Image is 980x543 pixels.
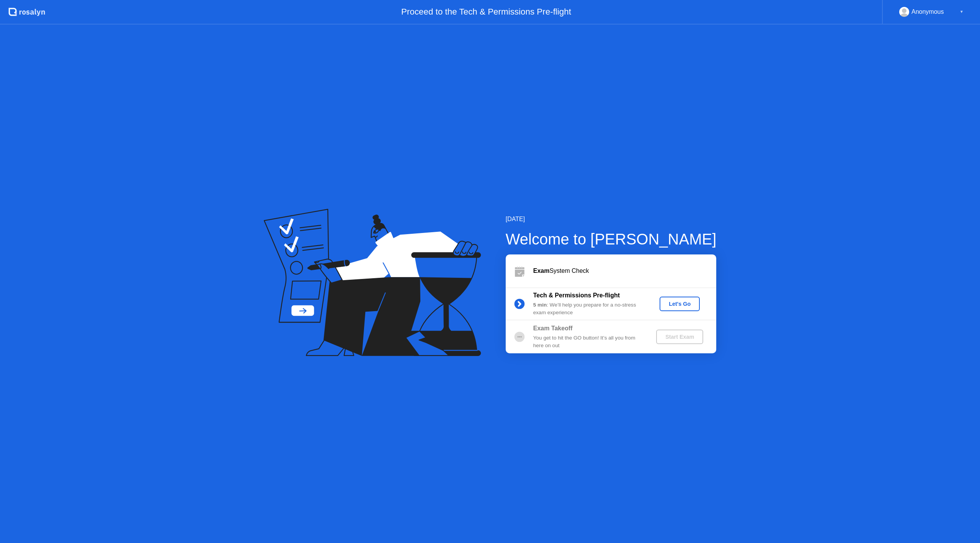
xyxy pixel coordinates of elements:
div: Welcome to [PERSON_NAME] [506,228,717,251]
div: Let's Go [663,301,697,307]
div: Anonymous [911,7,944,17]
div: You get to hit the GO button! It’s all you from here on out [533,334,644,350]
div: [DATE] [506,215,717,224]
button: Start Exam [656,330,703,344]
button: Let's Go [660,297,700,311]
div: ▼ [960,7,964,17]
b: Exam [533,267,550,274]
div: Start Exam [659,334,700,340]
b: Exam Takeoff [533,325,573,331]
div: System Check [533,266,716,276]
div: : We’ll help you prepare for a no-stress exam experience [533,301,644,317]
b: Tech & Permissions Pre-flight [533,292,620,299]
b: 5 min [533,302,547,308]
